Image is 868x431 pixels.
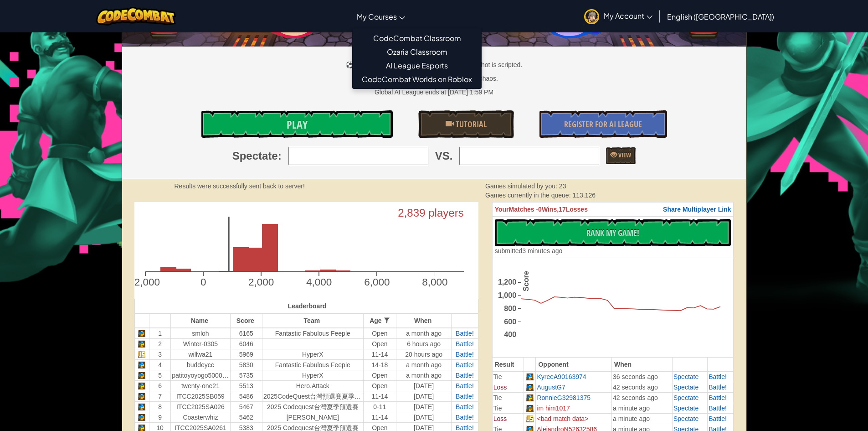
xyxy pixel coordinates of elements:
[353,59,481,73] a: AI League Esports
[492,203,734,217] th: 0 17
[230,338,262,349] td: 6046
[456,393,474,400] a: Battle!
[663,206,731,213] span: Share Multiplayer Link
[396,380,451,391] td: [DATE]
[498,291,516,299] text: 1,000
[122,74,746,83] p: 🧿 No feet. No players. Just code and chaos.
[418,110,514,138] a: Tutorial
[149,370,170,380] td: 5
[230,391,262,401] td: 5486
[422,276,447,288] text: 8,000
[396,349,451,359] td: 20 hours ago
[262,401,363,412] td: 2025 Codequest台灣夏季預選賽
[357,12,397,21] span: My Courses
[495,247,523,254] span: submitted
[709,415,727,422] a: Battle!
[456,330,474,337] span: Battle!
[306,276,332,288] text: 4,000
[230,313,262,328] th: Score
[509,206,539,213] span: Matches -
[149,328,170,339] td: 1
[262,349,363,359] td: HyperX
[667,12,774,21] span: English ([GEOGRAPHIC_DATA])
[456,414,474,421] a: Battle!
[536,413,612,424] td: <bad match data>
[435,148,453,164] span: VS.
[673,373,699,380] a: Spectate
[262,313,363,328] th: Team
[171,401,231,412] td: ITCC2025SA026
[456,382,474,389] a: Battle!
[456,372,474,379] a: Battle!
[248,276,274,288] text: 2,000
[504,317,516,326] text: 600
[352,4,410,29] a: My Courses
[572,192,596,199] span: 113,126
[363,401,396,412] td: 0-11
[171,359,231,370] td: buddeycc
[375,88,493,97] div: Global AI League ends at [DATE] 1:59 PM
[262,380,363,391] td: hero.attack
[122,60,746,69] p: ⚽ Where soccer meets strategy — and every shot is scripted.
[536,403,612,413] td: im him1017
[617,151,631,159] span: View
[230,349,262,359] td: 5969
[353,73,481,86] a: CodeCombat Worlds on Roblox
[262,412,363,422] td: [PERSON_NAME]
[673,384,699,391] a: Spectate
[396,391,451,401] td: [DATE]
[673,394,699,401] a: Spectate
[584,9,599,24] img: avatar
[456,361,474,369] a: Battle!
[492,357,524,371] th: Result
[539,110,667,138] a: Register for AI League
[171,338,231,349] td: Winter-0305
[456,351,474,358] span: Battle!
[287,117,308,132] span: Play
[536,382,612,392] td: AugustG7
[709,394,727,401] a: Battle!
[149,338,170,349] td: 2
[262,370,363,380] td: HyperX
[586,227,639,239] span: Rank My Game!
[709,373,727,380] a: Battle!
[96,7,176,26] img: CodeCombat logo
[149,380,170,391] td: 6
[171,412,231,422] td: Coasterwhiz
[566,206,588,213] span: Losses
[495,219,731,246] button: Rank My Game!
[230,359,262,370] td: 5830
[611,382,672,392] td: 42 seconds ago
[495,246,563,255] div: 3 minutes ago
[396,313,451,328] th: When
[363,391,396,401] td: 11-14
[288,302,327,310] span: Leaderboard
[495,206,509,213] span: Your
[149,401,170,412] td: 8
[262,359,363,370] td: Fantastic Fabulous Feeple
[149,412,170,422] td: 9
[353,31,481,45] a: CodeCombat Classroom
[611,392,672,403] td: 42 seconds ago
[363,380,396,391] td: Open
[363,338,396,349] td: Open
[536,392,612,403] td: RonnieG32981375
[663,4,779,29] a: English ([GEOGRAPHIC_DATA])
[396,359,451,370] td: a month ago
[536,357,612,371] th: Opponent
[522,271,530,291] text: Score
[673,415,699,422] a: Spectate
[230,370,262,380] td: 5735
[363,313,396,328] th: Age
[230,328,262,339] td: 6165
